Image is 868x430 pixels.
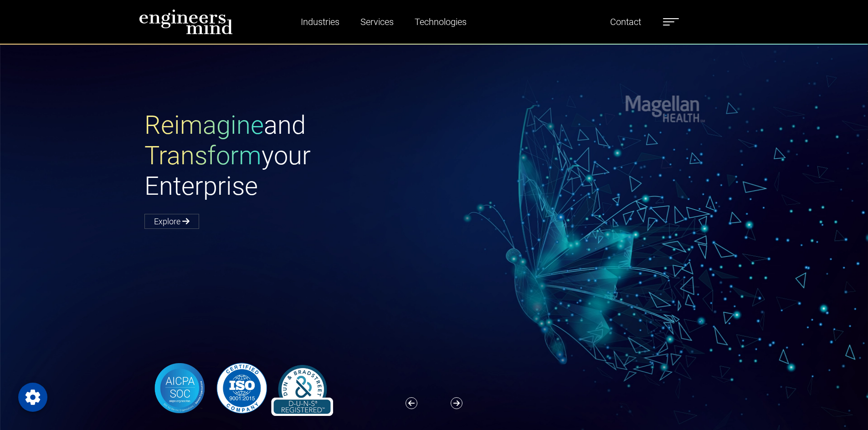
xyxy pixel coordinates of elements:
[144,141,262,171] span: Transform
[357,11,397,32] a: Services
[411,11,470,32] a: Technologies
[139,9,233,35] img: logo
[144,110,264,140] span: Reimagine
[144,214,199,229] a: Explore
[297,11,343,32] a: Industries
[144,360,338,416] img: banner-logo
[606,11,645,32] a: Contact
[144,110,434,202] h1: and your Enterprise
